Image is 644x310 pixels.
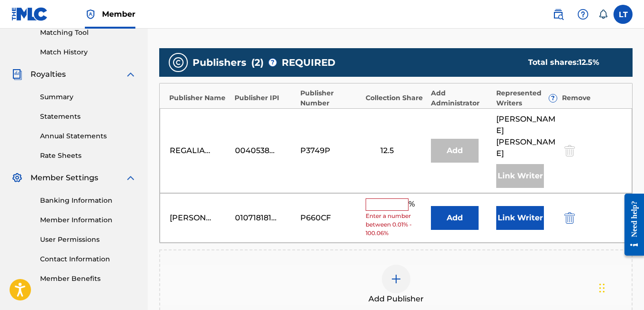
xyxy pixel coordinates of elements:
a: Statements [40,112,136,122]
a: Member Benefits [40,274,136,284]
span: Royalties [31,69,66,80]
div: Publisher Name [169,93,230,103]
img: add [390,273,402,285]
img: Member Settings [11,172,23,184]
div: Collection Share [366,93,426,103]
div: Add Administrator [431,88,491,108]
a: Summary [40,92,136,102]
span: Member Settings [31,172,98,184]
div: Drag [599,274,605,302]
span: ? [269,59,276,66]
img: Royalties [11,69,23,80]
a: Annual Statements [40,131,136,141]
span: [PERSON_NAME] [PERSON_NAME] [496,114,557,159]
iframe: Chat Widget [596,264,644,310]
div: Notifications [598,10,608,19]
span: REQUIRED [282,55,336,70]
div: Total shares: [528,57,613,68]
a: Rate Sheets [40,151,136,161]
img: search [552,9,564,20]
img: MLC Logo [11,7,48,21]
img: Top Rightsholder [85,9,96,20]
a: Contact Information [40,254,136,264]
img: publishers [173,57,184,68]
a: Public Search [549,5,568,24]
iframe: Resource Center [617,186,644,263]
div: Help [573,5,593,24]
a: Matching Tool [40,28,136,38]
button: Link Writer [496,206,544,230]
span: ( 2 ) [251,55,264,70]
div: User Menu [613,5,633,24]
div: Publisher IPI [235,93,295,103]
span: % [409,198,417,211]
span: Add Publisher [368,293,424,305]
a: User Permissions [40,235,136,245]
span: 12.5 % [579,58,599,67]
span: Enter a number between 0.01% - 100.06% [366,212,426,238]
button: Add [431,206,479,230]
img: expand [125,172,136,184]
img: help [577,9,589,20]
div: Represented Writers [496,88,557,108]
span: ? [549,94,557,102]
img: 12a2ab48e56ec057fbd8.svg [564,212,575,224]
a: Member Information [40,215,136,225]
div: Remove [562,93,623,103]
a: Match History [40,47,136,57]
div: Publisher Number [300,88,361,108]
span: Member [102,9,135,20]
img: expand [125,69,136,80]
span: Publishers [193,55,246,70]
a: Banking Information [40,196,136,206]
